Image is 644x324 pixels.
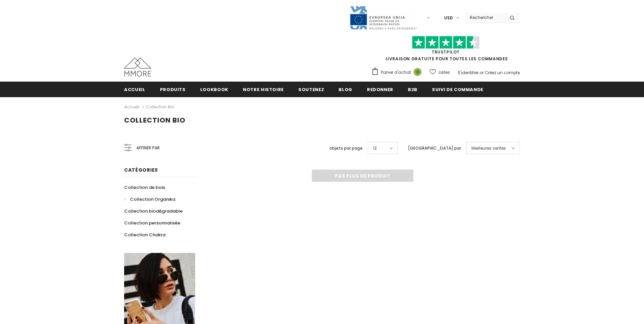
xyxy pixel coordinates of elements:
a: Accueil [124,103,139,111]
input: Search Site [466,13,505,22]
a: Accueil [124,82,145,97]
a: Panier d'achat 0 [371,67,425,78]
img: Faites confiance aux étoiles pilotes [412,36,480,49]
span: Meilleures ventes [471,145,506,152]
a: soutenez [298,82,324,97]
span: Collection biodégradable [124,208,183,214]
span: soutenez [298,86,324,93]
a: Collection de bois [124,181,165,193]
span: Collection Bio [124,115,185,125]
span: Listes [439,69,450,76]
span: B2B [408,86,417,93]
a: Blog [339,82,352,97]
span: 12 [373,145,377,152]
span: LIVRAISON GRATUITE POUR TOUTES LES COMMANDES [371,39,520,62]
a: Redonner [367,82,393,97]
span: USD [444,15,453,21]
a: Collection Organika [124,193,175,205]
span: Suivi de commande [432,86,483,93]
a: Collection Bio [146,104,174,110]
a: Suivi de commande [432,82,483,97]
span: Produits [160,86,186,93]
a: B2B [408,82,417,97]
a: Notre histoire [243,82,284,97]
a: S'identifier [458,70,479,75]
a: Javni Razpis [349,15,417,20]
span: Accueil [124,86,145,93]
a: Collection biodégradable [124,205,183,217]
span: Affiner par [136,144,160,152]
span: Blog [339,86,352,93]
span: Notre histoire [243,86,284,93]
a: Listes [430,66,450,78]
span: Redonner [367,86,393,93]
span: Collection Chakra [124,232,165,238]
span: or [480,70,484,75]
span: 0 [414,68,421,76]
span: Collection de bois [124,184,165,191]
span: Catégories [124,167,158,173]
a: Collection Chakra [124,229,165,241]
a: Créez un compte [485,70,520,75]
span: Collection personnalisée [124,220,180,226]
a: Lookbook [200,82,228,97]
span: Panier d'achat [381,69,411,76]
img: Javni Razpis [349,5,417,30]
a: Collection personnalisée [124,217,180,229]
span: Lookbook [200,86,228,93]
label: [GEOGRAPHIC_DATA] par [408,145,461,152]
span: Collection Organika [130,196,175,202]
label: objets par page [329,145,363,152]
img: Cas MMORE [124,58,151,77]
a: Produits [160,82,186,97]
a: TrustPilot [432,49,460,55]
